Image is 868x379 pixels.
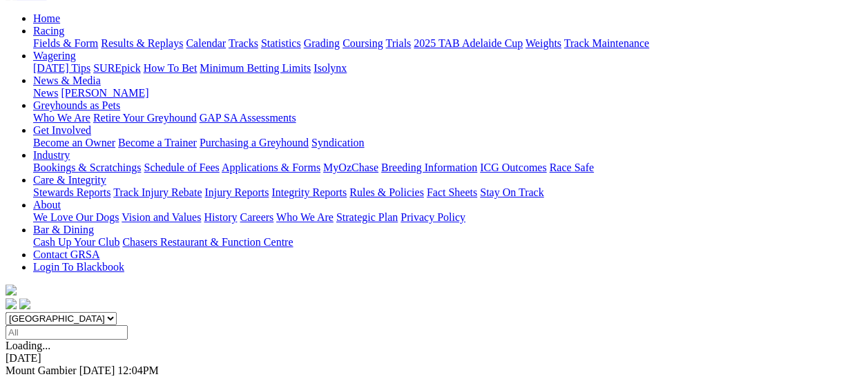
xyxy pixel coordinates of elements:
a: Integrity Reports [271,186,347,198]
a: Grading [304,37,340,49]
a: News [33,87,58,99]
a: Stay On Track [480,186,543,198]
input: Select date [6,325,128,340]
a: Schedule of Fees [144,162,219,173]
a: Track Maintenance [564,37,649,49]
img: twitter.svg [19,298,30,309]
a: Racing [33,25,64,37]
a: Home [33,12,60,24]
a: History [204,211,237,223]
a: Breeding Information [381,162,477,173]
div: Greyhounds as Pets [33,112,862,124]
span: Loading... [6,340,50,351]
a: Trials [385,37,411,49]
a: Fact Sheets [427,186,477,198]
div: About [33,211,862,224]
a: [DATE] Tips [33,62,90,74]
a: Coursing [343,37,383,49]
a: Isolynx [314,62,347,74]
a: Tracks [229,37,258,49]
div: Wagering [33,62,862,75]
a: Greyhounds as Pets [33,99,120,111]
a: Applications & Forms [222,162,320,173]
a: Weights [525,37,561,49]
a: Calendar [186,37,226,49]
a: Retire Your Greyhound [93,112,197,124]
a: ICG Outcomes [480,162,546,173]
div: News & Media [33,87,862,99]
a: 2025 TAB Adelaide Cup [414,37,523,49]
span: 12:04PM [117,365,159,376]
a: Injury Reports [204,186,269,198]
a: Vision and Values [122,211,201,223]
a: Login To Blackbook [33,261,124,273]
a: GAP SA Assessments [200,112,296,124]
a: Chasers Restaurant & Function Centre [122,236,293,248]
a: Rules & Policies [349,186,424,198]
a: Get Involved [33,124,91,136]
a: Bar & Dining [33,224,94,235]
a: SUREpick [93,62,140,74]
a: We Love Our Dogs [33,211,119,223]
a: Careers [240,211,273,223]
a: Strategic Plan [336,211,398,223]
a: Contact GRSA [33,249,99,260]
a: MyOzChase [323,162,378,173]
a: About [33,199,61,211]
a: Race Safe [549,162,593,173]
a: News & Media [33,75,101,86]
div: Industry [33,162,862,174]
div: Racing [33,37,862,50]
div: Care & Integrity [33,186,862,199]
img: logo-grsa-white.png [6,284,17,295]
a: Statistics [261,37,301,49]
div: Get Involved [33,137,862,149]
a: Become an Owner [33,137,115,148]
a: Track Injury Rebate [113,186,202,198]
a: Wagering [33,50,76,61]
a: Fields & Form [33,37,98,49]
a: Industry [33,149,70,161]
a: [PERSON_NAME] [61,87,148,99]
a: Privacy Policy [401,211,465,223]
a: Care & Integrity [33,174,106,186]
a: Syndication [311,137,364,148]
div: [DATE] [6,352,862,365]
a: Minimum Betting Limits [200,62,311,74]
span: [DATE] [79,365,115,376]
a: Results & Replays [101,37,183,49]
div: Bar & Dining [33,236,862,249]
img: facebook.svg [6,298,17,309]
a: Purchasing a Greyhound [200,137,309,148]
span: Mount Gambier [6,365,77,376]
a: Stewards Reports [33,186,110,198]
a: Bookings & Scratchings [33,162,141,173]
a: Who We Are [33,112,90,124]
a: How To Bet [144,62,197,74]
a: Become a Trainer [118,137,197,148]
a: Cash Up Your Club [33,236,119,248]
a: Who We Are [276,211,334,223]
